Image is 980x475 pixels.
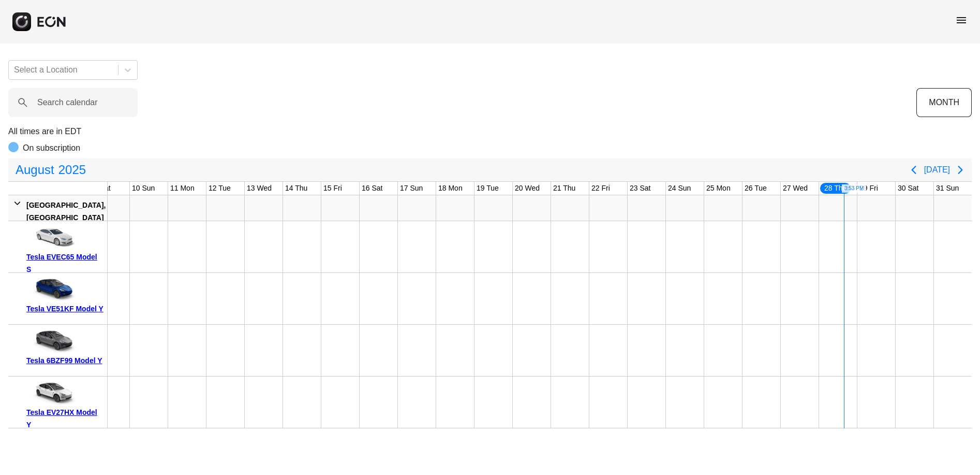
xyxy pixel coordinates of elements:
[9,160,92,180] button: August2025
[924,161,950,179] button: [DATE]
[13,160,56,180] span: August
[916,88,972,117] button: MONTH
[26,406,103,431] div: Tesla EV27HX Model Y
[857,182,880,195] div: 29 Fri
[37,96,98,109] label: Search calendar
[628,182,652,195] div: 23 Sat
[819,182,852,195] div: 28 Thu
[903,160,924,180] button: Previous page
[398,182,425,195] div: 17 Sun
[934,182,961,195] div: 31 Sun
[26,303,103,315] div: Tesla VE51KF Model Y
[743,182,769,195] div: 26 Tue
[26,199,106,224] div: [GEOGRAPHIC_DATA], [GEOGRAPHIC_DATA]
[26,251,103,276] div: Tesla EVEC65 Model S
[666,182,693,195] div: 24 Sun
[513,182,542,195] div: 20 Wed
[26,328,78,354] img: car
[704,182,733,195] div: 25 Mon
[436,182,465,195] div: 18 Mon
[474,182,501,195] div: 19 Tue
[56,160,88,180] span: 2025
[26,380,78,406] img: car
[321,182,344,195] div: 15 Fri
[551,182,577,195] div: 21 Thu
[245,182,274,195] div: 13 Wed
[23,142,80,154] p: On subscription
[8,125,972,138] p: All times are in EDT
[896,182,920,195] div: 30 Sat
[130,182,157,195] div: 10 Sun
[26,277,78,303] img: car
[781,182,810,195] div: 27 Wed
[589,182,612,195] div: 22 Fri
[955,14,968,26] span: menu
[283,182,309,195] div: 14 Thu
[950,160,971,180] button: Next page
[26,225,78,251] img: car
[206,182,233,195] div: 12 Tue
[360,182,384,195] div: 16 Sat
[168,182,197,195] div: 11 Mon
[26,354,103,367] div: Tesla 6BZF99 Model Y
